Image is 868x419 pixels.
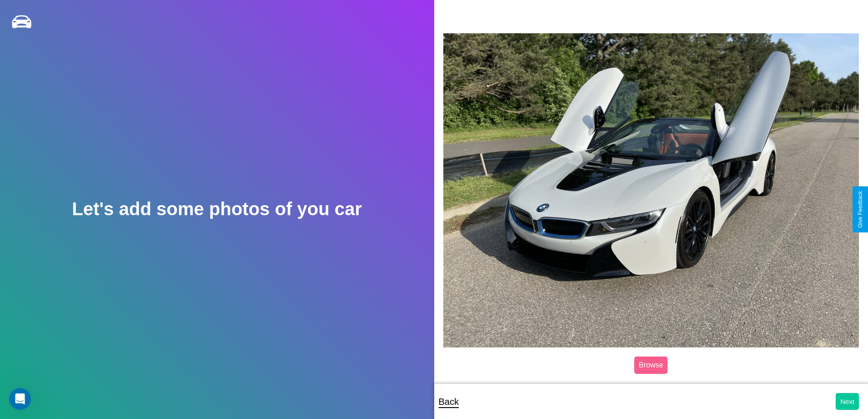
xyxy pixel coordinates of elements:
h2: Let's add some photos of you car [72,199,362,219]
label: Browse [634,357,668,374]
iframe: Intercom live chat [9,388,31,410]
div: Give Feedback [857,191,863,228]
p: Back [439,393,459,410]
button: Next [836,393,859,410]
img: posted [443,33,859,347]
